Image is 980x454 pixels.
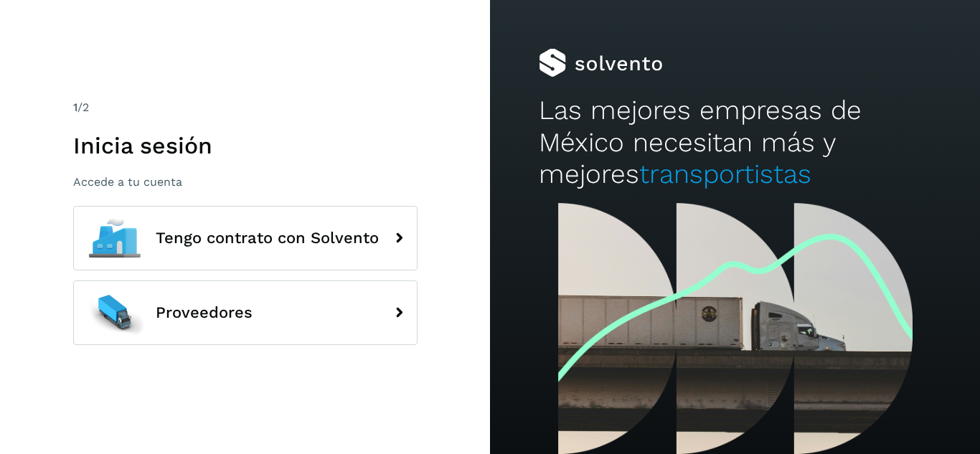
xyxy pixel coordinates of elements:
[73,132,418,159] h1: Inicia sesión
[156,230,379,247] span: Tengo contrato con Solvento
[639,159,811,189] span: transportistas
[73,206,418,270] button: Tengo contrato con Solvento
[539,95,930,190] h2: Las mejores empresas de México necesitan más y mejores
[73,100,77,114] span: 1
[73,175,418,189] p: Accede a tu cuenta
[73,99,418,116] div: /2
[156,304,253,321] span: Proveedores
[73,280,418,345] button: Proveedores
